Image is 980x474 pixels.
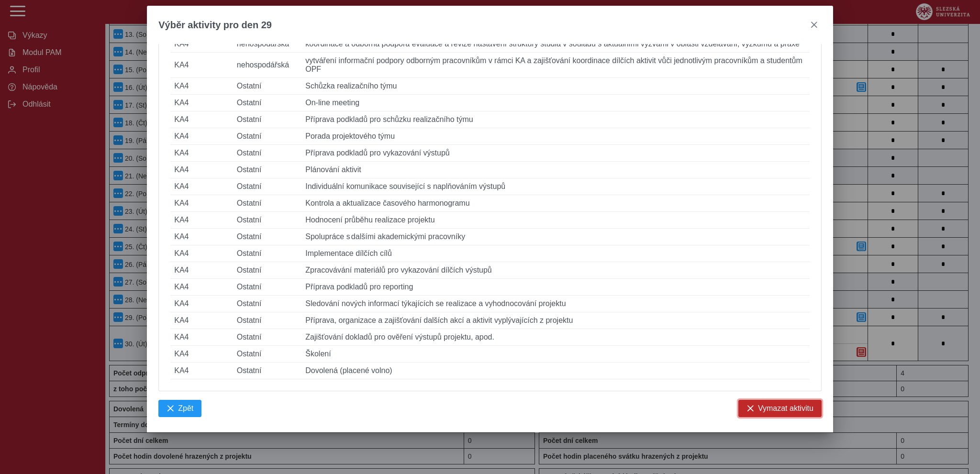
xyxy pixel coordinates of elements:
[233,279,301,296] td: Ostatní
[233,128,301,145] td: Ostatní
[301,296,810,312] td: Sledování nových informací týkajících se realizace a vyhodnocování projektu
[233,212,301,229] td: Ostatní
[233,178,301,195] td: Ostatní
[233,346,301,363] td: Ostatní
[301,229,810,245] td: Spolupráce s dalšími akademickými pracovníky
[158,400,201,417] button: Zpět
[170,212,233,229] td: KA4
[233,95,301,111] td: Ostatní
[301,128,810,145] td: Porada projektového týmu
[738,400,822,417] button: Vymazat aktivitu
[301,53,810,78] td: vytváření informační podpory odborným pracovníkům v rámci KA a zajišťování koordinace dílčích akt...
[170,162,233,178] td: KA4
[233,111,301,128] td: Ostatní
[233,329,301,346] td: Ostatní
[233,229,301,245] td: Ostatní
[178,404,193,413] span: Zpět
[758,404,813,413] span: Vymazat aktivitu
[301,36,810,53] td: koordinace a odborná podpora evaluace a revize nastavení struktury studia v souladu s aktuálními ...
[301,78,810,95] td: Schůzka realizačního týmu
[170,195,233,212] td: KA4
[170,145,233,162] td: KA4
[170,111,233,128] td: KA4
[301,279,810,296] td: Příprava podkladů pro reporting
[233,162,301,178] td: Ostatní
[170,78,233,95] td: KA4
[233,296,301,312] td: Ostatní
[233,78,301,95] td: Ostatní
[233,245,301,262] td: Ostatní
[170,53,233,78] td: KA4
[170,245,233,262] td: KA4
[301,195,810,212] td: Kontrola a aktualizace časového harmonogramu
[170,128,233,145] td: KA4
[170,36,233,53] td: KA4
[170,262,233,279] td: KA4
[233,145,301,162] td: Ostatní
[301,212,810,229] td: Hodnocení průběhu realizace projektu
[233,195,301,212] td: Ostatní
[158,20,272,31] span: Výběr aktivity pro den 29
[301,346,810,363] td: Školení
[233,312,301,329] td: Ostatní
[233,262,301,279] td: Ostatní
[806,17,822,33] button: close
[170,296,233,312] td: KA4
[170,363,233,379] td: KA4
[301,245,810,262] td: Implementace dílčích cílů
[301,312,810,329] td: Příprava, organizace a zajišťování dalších akcí a aktivit vyplývajících z projektu
[170,229,233,245] td: KA4
[170,279,233,296] td: KA4
[170,178,233,195] td: KA4
[301,329,810,346] td: Zajišťování dokladů pro ověření výstupů projektu, apod.
[233,363,301,379] td: Ostatní
[301,178,810,195] td: Individuální komunikace související s naplňováním výstupů
[301,162,810,178] td: Plánování aktivit
[170,346,233,363] td: KA4
[301,262,810,279] td: Zpracovávání materiálů pro vykazování dílčích výstupů
[170,329,233,346] td: KA4
[170,95,233,111] td: KA4
[170,312,233,329] td: KA4
[301,111,810,128] td: Příprava podkladů pro schůzku realizačního týmu
[301,363,810,379] td: Dovolená (placené volno)
[233,36,301,53] td: nehospodářská
[301,145,810,162] td: Příprava podkladů pro vykazování výstupů
[301,95,810,111] td: On-line meeting
[233,53,301,78] td: nehospodářská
